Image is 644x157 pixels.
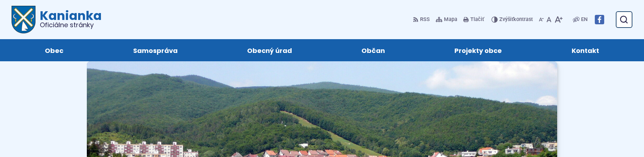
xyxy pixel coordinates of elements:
[595,15,604,24] img: Prejsť na Facebook stránku
[45,39,63,61] span: Obec
[470,17,484,23] span: Tlačiť
[35,9,102,28] h1: Kanianka
[545,12,553,27] button: Nastaviť pôvodnú veľkosť písma
[413,12,431,27] a: RSS
[247,39,292,61] span: Obecný úrad
[572,39,599,61] span: Kontakt
[537,12,545,27] button: Zmenšiť veľkosť písma
[361,39,385,61] span: Občan
[553,12,564,27] button: Zväčšiť veľkosť písma
[334,39,412,61] a: Občan
[40,22,102,28] span: Oficiálne stránky
[462,12,486,27] button: Tlačiť
[420,15,430,24] span: RSS
[220,39,319,61] a: Obecný úrad
[499,16,513,22] span: Zvýšiť
[105,39,205,61] a: Samospráva
[499,17,533,23] span: kontrast
[133,39,178,61] span: Samospráva
[434,12,459,27] a: Mapa
[427,39,529,61] a: Projekty obce
[12,6,35,33] img: Prejsť na domovskú stránku
[17,39,91,61] a: Obec
[581,15,588,24] span: EN
[580,15,589,24] a: EN
[444,15,457,24] span: Mapa
[544,39,627,61] a: Kontakt
[491,12,534,27] button: Zvýšiťkontrast
[454,39,502,61] span: Projekty obce
[12,6,102,33] a: Logo Kanianka, prejsť na domovskú stránku.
